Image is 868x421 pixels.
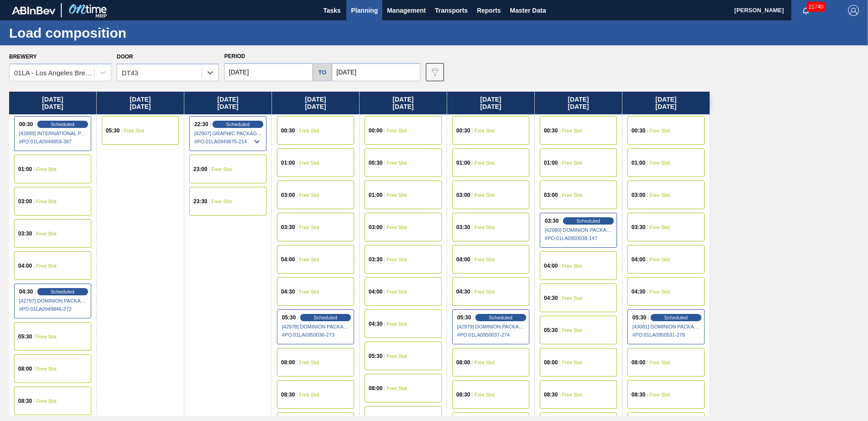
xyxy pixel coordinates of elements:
span: 08:30 [18,398,32,404]
span: 08:30 [544,392,558,397]
span: 00:30 [281,128,295,133]
span: 03:30 [631,225,646,230]
span: 04:00 [544,263,558,269]
span: 01:00 [369,192,383,198]
div: [DATE] [DATE] [622,92,710,114]
span: 01:00 [281,160,295,166]
span: 03:00 [631,192,646,198]
span: 03:30 [545,218,559,224]
span: Period [224,53,245,59]
span: 01:00 [544,160,558,166]
span: Reports [477,5,501,16]
div: [DATE] [DATE] [447,92,534,114]
span: Free Slot [387,160,407,166]
span: 05:30 [106,128,120,133]
span: 04:30 [631,289,646,294]
span: 04:30 [19,289,33,294]
span: Planning [351,5,378,16]
span: Free Slot [299,160,320,166]
span: 05:30 [369,353,383,359]
span: Free Slot [650,192,670,198]
span: 04:00 [18,263,32,269]
span: Free Slot [387,321,407,327]
img: icon-filter-gray [429,67,440,78]
span: 23:00 [193,166,207,172]
span: [43081] DOMINION PACKAGING, INC. - 0008325026 [632,324,700,329]
span: # PO : 01LA0949859-387 [19,136,87,147]
span: 04:30 [369,321,383,327]
span: Free Slot [36,263,57,269]
span: 08:30 [631,392,646,397]
span: # PO : 01LA0950036-273 [282,329,350,340]
span: 11740 [807,2,825,12]
span: Free Slot [650,289,670,294]
span: Free Slot [474,257,495,262]
span: Scheduled [577,218,600,224]
span: [42797] DOMINION PACKAGING, INC. - 0008325026 [19,298,87,304]
span: 01:00 [631,160,646,166]
span: Transports [435,5,468,16]
span: 22:30 [194,122,208,127]
span: 04:00 [369,289,383,294]
span: Free Slot [387,386,407,391]
span: 08:00 [544,360,558,365]
span: Scheduled [489,315,513,320]
span: 03:30 [281,225,295,230]
input: mm/dd/yyyy [224,63,313,81]
span: Free Slot [562,295,582,301]
label: Brewery [9,54,37,60]
span: Free Slot [299,128,320,133]
span: Free Slot [387,257,407,262]
span: 03:00 [456,192,470,198]
span: 05:30 [632,315,646,320]
span: 03:30 [18,231,32,236]
span: Free Slot [474,128,495,133]
span: [42889] INTERNATIONAL PAPER COMPANY - 0008219760 [19,131,87,136]
input: mm/dd/yyyy [332,63,420,81]
span: 08:00 [281,360,295,365]
div: 01LA - Los Angeles Brewery [14,69,95,77]
span: # PO : 01LA0950038-147 [545,233,613,244]
span: Free Slot [299,360,320,365]
span: 08:00 [18,366,32,372]
span: Free Slot [650,225,670,230]
span: 00:30 [369,160,383,166]
span: Free Slot [387,353,407,359]
span: 04:00 [631,257,646,262]
span: Free Slot [562,160,582,166]
span: Free Slot [650,392,670,397]
span: 04:00 [456,257,470,262]
span: Scheduled [51,122,74,127]
h1: Load composition [9,28,170,38]
span: Free Slot [650,128,670,133]
span: Scheduled [664,315,688,320]
span: Free Slot [212,166,232,172]
span: 00:30 [456,128,470,133]
span: Free Slot [387,192,407,198]
span: # PO : 01LA0950037-274 [457,329,525,340]
span: Free Slot [387,289,407,294]
button: Notifications [791,4,820,17]
span: Free Slot [36,398,57,404]
span: Scheduled [314,315,337,320]
img: Logout [848,5,859,16]
button: icon-filter-gray [426,63,444,81]
span: 03:30 [369,257,383,262]
span: Free Slot [650,160,670,166]
span: 00:30 [19,122,33,127]
span: 03:00 [544,192,558,198]
span: 05:30 [457,315,471,320]
span: 05:30 [544,328,558,333]
span: 00:00 [369,128,383,133]
span: Tasks [322,5,342,16]
span: # PO : 01LA0949846-272 [19,304,87,314]
span: Master Data [510,5,546,16]
span: Free Slot [650,257,670,262]
span: 03:00 [369,225,383,230]
span: Scheduled [51,289,74,294]
div: [DATE] [DATE] [184,92,271,114]
span: Free Slot [299,289,320,294]
span: 04:00 [281,257,295,262]
span: Free Slot [650,360,670,365]
span: 04:30 [456,289,470,294]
